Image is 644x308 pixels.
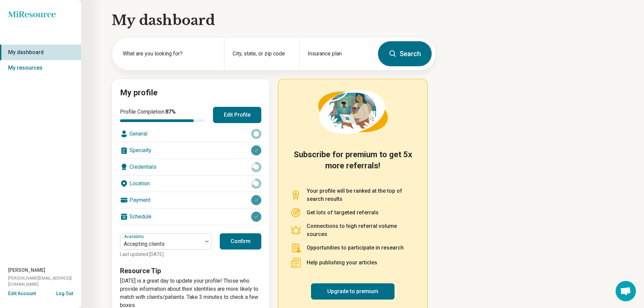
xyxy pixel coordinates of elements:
[120,175,261,192] div: Location
[8,275,81,287] span: [PERSON_NAME][EMAIL_ADDRESS][DOMAIN_NAME]
[307,187,415,203] p: Your profile will be ranked at the top of search results
[120,266,261,276] h3: Resource Tip
[120,192,261,208] div: Payment
[120,159,261,175] div: Credentials
[616,281,636,301] div: Open chat
[307,209,379,217] p: Get lots of targeted referrals
[290,149,415,179] h2: Subscribe for premium to get 5x more referrals!
[120,87,261,99] h2: My profile
[220,233,261,250] button: Confirm
[120,108,205,122] div: Profile Completion:
[307,244,404,252] p: Opportunities to participate in research
[123,50,216,58] label: What are you looking for?
[8,267,45,274] span: [PERSON_NAME]
[120,126,261,142] div: General
[307,259,377,267] p: Help publishing your articles
[112,11,436,30] h1: My dashboard
[120,142,261,159] div: Specialty
[378,41,432,66] button: Search
[120,209,261,225] div: Schedule
[307,222,415,238] p: Connections to high referral volume sources
[311,283,395,300] a: Upgrade to premium
[56,290,73,295] button: Log Out
[120,251,212,258] p: Last updated: [DATE]
[124,234,145,239] label: Availability
[8,290,36,297] button: Edit Account
[165,109,176,115] span: 87 %
[213,107,261,123] button: Edit Profile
